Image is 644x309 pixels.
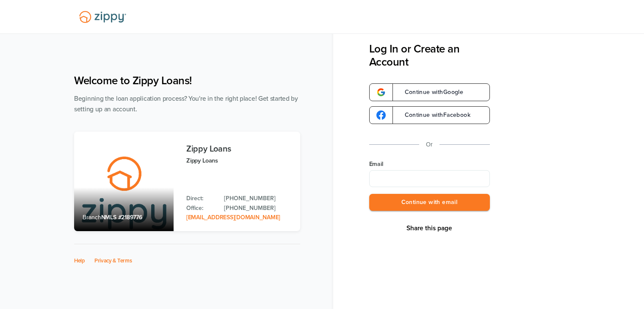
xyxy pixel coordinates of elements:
[376,88,386,97] img: google-logo
[74,95,298,113] span: Beginning the loan application process? You're in the right place! Get started by setting up an a...
[404,224,455,232] button: Share This Page
[186,144,292,154] h3: Zippy Loans
[83,214,101,221] span: Branch
[369,83,490,101] a: google-logoContinue withGoogle
[186,214,280,221] a: Email Address: zippyguide@zippymh.com
[369,160,490,168] label: Email
[376,110,386,120] img: google-logo
[186,194,216,203] p: Direct:
[369,194,490,211] button: Continue with email
[224,194,292,203] a: Direct Phone: 512-975-2947
[426,139,433,150] p: Or
[74,257,85,264] a: Help
[396,89,464,95] span: Continue with Google
[101,214,142,221] span: NMLS #2189776
[369,42,490,69] h3: Log In or Create an Account
[224,204,292,213] a: Office Phone: 512-975-2947
[186,156,292,166] p: Zippy Loans
[74,7,131,27] img: Lender Logo
[94,257,132,264] a: Privacy & Terms
[396,112,470,118] span: Continue with Facebook
[74,74,300,87] h1: Welcome to Zippy Loans!
[369,106,490,124] a: google-logoContinue withFacebook
[369,170,490,187] input: Email Address
[186,204,216,213] p: Office:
